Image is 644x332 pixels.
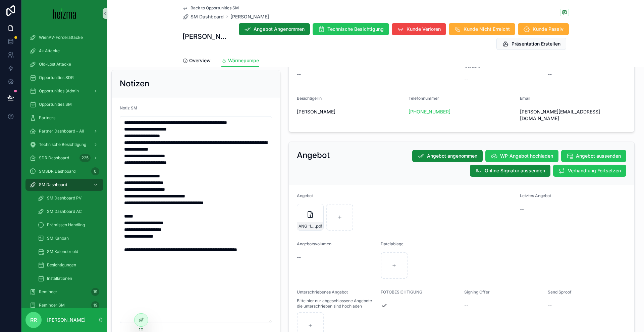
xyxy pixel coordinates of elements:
[182,55,211,68] a: Overview
[182,13,224,20] a: SM Dashboard
[297,96,322,101] span: BesichtigerIn
[449,23,515,35] button: Kunde Nicht Erreicht
[25,31,103,44] a: WienPV-Förderattacke
[25,45,103,57] a: 4k Attacke
[25,152,103,164] a: SDR Dashboard225
[561,150,626,162] button: Angebot aussenden
[464,26,510,32] span: Kunde Nicht Erreicht
[313,23,389,35] button: Technische Besichtigung
[47,262,76,268] span: Besichtigungen
[520,96,530,101] span: Email
[25,165,103,177] a: SMSDR Dashboard0
[30,316,37,324] span: RR
[34,272,103,284] a: Installationen
[412,150,483,162] button: Angebot angenommen
[39,35,83,40] span: WienPV-Förderattacke
[39,62,71,67] span: Old-Lost Attacke
[39,182,67,187] span: SM Dashboard
[548,302,552,309] span: --
[381,241,404,246] span: Dateiablage
[25,98,103,110] a: Opportunities SM
[381,289,422,295] span: FOTOBESICHTIGUNG
[239,23,310,35] button: Angebot Angenommen
[518,23,569,35] button: Kunde Passiv
[25,85,103,97] a: Opportunities (Admin
[228,57,259,64] span: Wärmepumpe
[297,241,331,246] span: Angebotsvolumen
[91,301,99,309] div: 19
[520,206,524,213] span: --
[392,23,446,35] button: Kunde Verloren
[230,13,269,20] a: [PERSON_NAME]
[548,289,572,295] span: Send Sproof
[297,71,301,78] span: --
[496,38,566,50] button: Präsentation Erstellen
[297,298,375,309] span: Bitte hier nur abgeschlossene Angebote die unterschrieben sind hochladen
[548,71,552,78] span: --
[39,169,75,174] span: SMSDR Dashboard
[79,154,91,162] div: 225
[25,112,103,124] a: Partners
[53,8,76,19] img: App logo
[39,88,79,94] span: Opportunities (Admin
[297,150,330,161] h2: Angebot
[91,167,99,175] div: 0
[297,289,348,295] span: Unterschriebenes Angebot
[520,108,626,122] span: [PERSON_NAME][EMAIL_ADDRESS][DOMAIN_NAME]
[464,76,468,83] span: --
[34,205,103,218] a: SM Dashboard AC
[485,150,558,162] button: WP-Angebot hochladen
[533,26,563,32] span: Kunde Passiv
[47,209,82,214] span: SM Dashboard AC
[254,26,305,32] span: Angebot Angenommen
[120,78,149,89] h2: Notizen
[297,108,335,115] span: [PERSON_NAME]
[409,108,450,115] a: [PHONE_NUMBER]
[47,249,78,254] span: SM Kalender old
[39,289,57,295] span: Reminder
[47,276,72,281] span: Installationen
[327,26,384,32] span: Technische Besichtigung
[34,219,103,231] a: Prämissen Handling
[427,153,477,159] span: Angebot angenommen
[182,5,239,11] a: Back to Opportunities SM
[191,13,224,20] span: SM Dashboard
[520,193,551,198] span: Letztes Angebot
[25,299,103,311] a: Reminder SM19
[407,26,441,32] span: Kunde Verloren
[576,153,621,159] span: Angebot aussenden
[39,115,55,120] span: Partners
[470,165,550,177] button: Online Signatur aussenden
[409,96,439,101] span: Telefonnummer
[464,302,468,309] span: --
[34,246,103,258] a: SM Kalender old
[47,236,69,241] span: SM Kanban
[464,289,490,295] span: Signing Offer
[34,232,103,244] a: SM Kanban
[299,224,315,229] span: ANG-13312-Strelnikov-2025-09-25
[39,129,84,134] span: Partner Dashboard - All
[34,259,103,271] a: Besichtigungen
[512,40,560,47] span: Präsentation Erstellen
[47,195,82,201] span: SM Dashboard PV
[221,55,259,67] a: Wärmepumpe
[21,27,107,308] div: scrollable content
[297,193,313,198] span: Angebot
[568,167,621,174] span: Verhandlung Fortsetzen
[25,179,103,191] a: SM Dashboard
[25,72,103,84] a: Opportunities SDR
[47,222,85,228] span: Prämissen Handling
[25,286,103,298] a: Reminder19
[34,192,103,204] a: SM Dashboard PV
[189,57,211,64] span: Overview
[120,105,137,110] span: Notiz SM
[25,139,103,151] a: Technische Besichtigung
[39,102,72,107] span: Opportunities SM
[39,155,69,161] span: SDR Dashboard
[91,288,99,296] div: 19
[500,153,553,159] span: WP-Angebot hochladen
[553,165,626,177] button: Verhandlung Fortsetzen
[25,58,103,70] a: Old-Lost Attacke
[485,167,545,174] span: Online Signatur aussenden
